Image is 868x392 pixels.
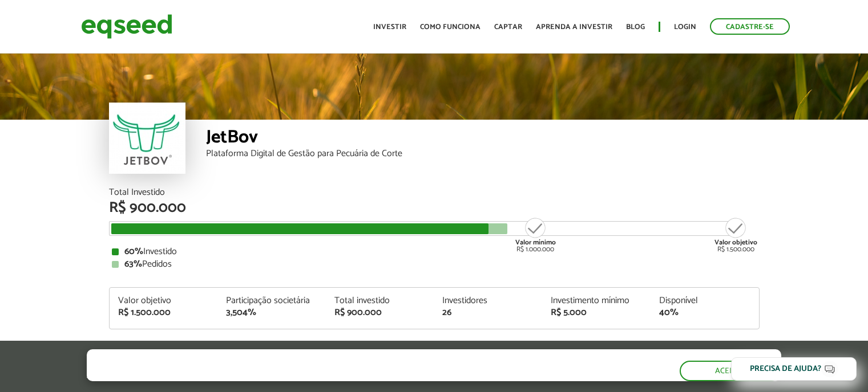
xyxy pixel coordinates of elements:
[514,217,557,253] div: R$ 1.000.000
[710,18,790,35] a: Cadastre-se
[680,361,781,381] button: Aceitar
[206,149,760,158] div: Plataforma Digital de Gestão para Pecuária de Corte
[118,296,209,305] div: Valor objetivo
[118,308,209,317] div: R$ 1.500.000
[373,23,406,31] a: Investir
[659,296,750,305] div: Disponível
[626,23,645,31] a: Blog
[81,11,172,42] img: EqSeed
[226,308,317,317] div: 3,504%
[515,237,556,248] strong: Valor mínimo
[674,23,696,31] a: Login
[124,244,143,259] strong: 60%
[714,217,757,253] div: R$ 1.500.000
[494,23,522,31] a: Captar
[112,247,757,256] div: Investido
[659,308,750,317] div: 40%
[536,23,612,31] a: Aprenda a investir
[442,308,534,317] div: 26
[112,260,757,269] div: Pedidos
[334,308,426,317] div: R$ 900.000
[420,23,481,31] a: Como funciona
[237,371,369,381] a: política de privacidade e de cookies
[87,349,500,367] h5: O site da EqSeed utiliza cookies para melhorar sua navegação.
[714,237,757,248] strong: Valor objetivo
[442,296,534,305] div: Investidores
[109,188,760,197] div: Total Investido
[551,308,642,317] div: R$ 5.000
[124,256,142,272] strong: 63%
[87,370,500,381] p: Ao clicar em "aceitar", você aceita nossa .
[334,296,426,305] div: Total investido
[109,201,760,215] div: R$ 900.000
[551,296,642,305] div: Investimento mínimo
[226,296,317,305] div: Participação societária
[206,128,760,149] div: JetBov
